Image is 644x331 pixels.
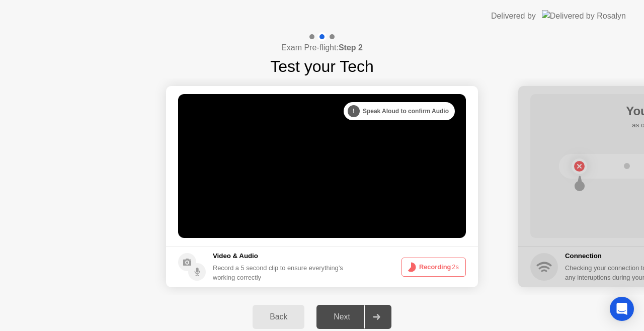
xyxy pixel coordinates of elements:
[542,10,626,22] img: Delivered by Rosalyn
[452,263,459,271] span: 2s
[316,305,391,329] button: Next
[253,305,304,329] button: Back
[270,54,374,78] h1: Test your Tech
[348,105,360,117] div: !
[401,258,466,277] button: Recording2s
[491,10,536,22] div: Delivered by
[610,297,634,321] div: Open Intercom Messenger
[213,263,347,282] div: Record a 5 second clip to ensure everything’s working correctly
[281,42,363,54] h4: Exam Pre-flight:
[344,102,455,120] div: Speak Aloud to confirm Audio
[213,251,347,261] h5: Video & Audio
[319,312,364,321] div: Next
[339,43,363,52] b: Step 2
[256,312,301,321] div: Back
